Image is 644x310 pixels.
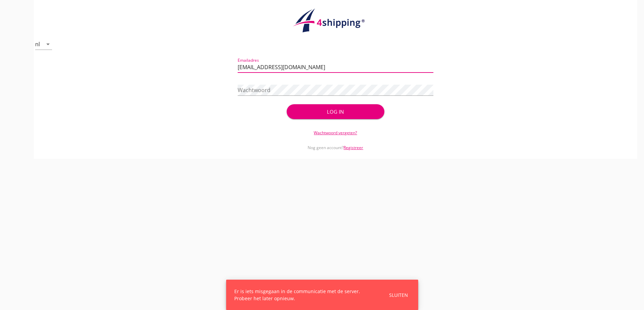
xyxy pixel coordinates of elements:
button: Log in [287,104,384,119]
img: logo.1f945f1d.svg [292,8,380,33]
div: Nog geen account? [238,136,433,151]
a: Registreer [343,145,363,150]
div: Er is iets misgegaan in de communicatie met de server. Probeer het later opnieuw. [234,288,373,302]
i: arrow_drop_down [44,40,52,48]
div: nl [35,41,40,47]
div: Log in [297,108,374,116]
a: Wachtwoord vergeten? [314,130,357,136]
input: Emailadres [238,62,433,73]
button: Sluiten [387,289,410,301]
div: Sluiten [389,291,408,299]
